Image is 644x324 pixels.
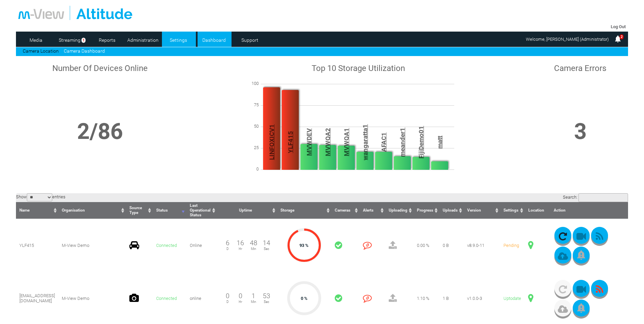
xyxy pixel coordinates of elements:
th: Action [550,202,628,219]
span: Pending [503,243,519,248]
span: Location [528,208,544,213]
th: Version : activate to sort column ascending [464,202,500,219]
span: 6 [226,239,229,247]
th: Uploads : activate to sort column ascending [439,202,464,219]
span: MVWQA1 [342,100,350,185]
h1: Camera Errors [535,64,625,73]
span: YLF415 [286,100,294,185]
span: MVWQA2 [324,100,331,185]
span: 53 [263,292,270,300]
h1: Top 10 Storage Utilization [186,64,531,73]
span: 0 [226,292,229,300]
span: Welcome, [PERSON_NAME] (Administrator) [526,37,609,42]
th: Uploading : activate to sort column ascending [385,202,413,219]
th: Organisation : activate to sort column ascending [58,202,126,219]
span: Action [554,208,566,213]
th: Name : activate to sort column ascending [16,202,58,219]
span: 14 [263,239,270,247]
span: Min [247,300,260,304]
span: 0 % [301,296,308,301]
a: Administration [126,35,159,45]
span: Cameras [335,208,350,213]
th: Uptime : activate to sort column ascending [217,202,277,219]
span: D [221,247,234,251]
h1: 2/86 [18,119,181,144]
span: Uploads [443,208,458,213]
a: Support [233,35,266,45]
img: bell_icon_gray.png [577,303,585,313]
span: 93 % [299,243,309,248]
img: bell_icon_gray.png [577,250,585,260]
span: Settings [503,208,518,213]
th: Location [525,202,550,219]
a: Reports [91,35,124,45]
span: Version [467,208,481,213]
span: 2 [620,34,624,39]
span: [EMAIL_ADDRESS][DOMAIN_NAME] [19,293,55,303]
i: 0 [363,241,372,250]
span: Storage [280,208,294,213]
span: M-View Demo [62,243,89,248]
span: Hr [234,300,247,304]
span: Alerts [363,208,373,213]
th: Storage : activate to sort column ascending [277,202,331,219]
span: 1.10 % [417,296,429,301]
span: Uploading [389,208,407,213]
span: 25 [242,145,262,150]
th: Settings : activate to sort column ascending [500,202,525,219]
input: Search: [578,193,628,202]
span: Source Type [129,205,142,215]
span: FijiDemo01 [417,100,425,185]
a: Camera Dashboard [64,48,105,54]
a: Settings [162,35,195,45]
i: 0 [363,294,372,303]
span: Sec [260,300,273,304]
label: Search: [563,195,628,200]
a: Camera Location [23,48,59,54]
span: meander1 [398,100,406,185]
select: Showentries [27,193,52,201]
span: Connected [156,296,177,301]
h1: Number Of Devices Online [18,64,181,73]
span: Last Operational Status [190,203,210,217]
span: 75 [242,102,262,107]
span: Sec [260,247,273,251]
span: M-View Demo [62,296,89,301]
label: Show entries [16,194,66,199]
span: LINFOXICV1 [268,100,275,185]
th: Last Operational Status : activate to sort column ascending [186,202,217,219]
span: 50 [242,124,262,129]
span: 1 [252,292,255,300]
span: Connected [156,243,177,248]
img: bell25.png [614,35,622,43]
span: AFAC1 [380,100,387,185]
span: Min [247,247,260,251]
span: 100 [242,81,262,86]
a: Streaming [55,35,84,45]
span: 0 [239,292,242,300]
td: Online [186,219,217,272]
span: 16 [237,239,244,247]
span: MVWDEV [305,100,313,185]
span: 0.00 % [417,243,429,248]
th: Progress : activate to sort column ascending [413,202,439,219]
h1: 3 [535,119,625,144]
span: 0 [242,166,262,172]
span: Organisation [62,208,85,213]
span: matt [436,100,443,185]
span: Hr [234,247,247,251]
span: Uptodate [503,296,521,301]
span: wangaratta1 [361,100,369,185]
th: Status : activate to sort column ascending [153,202,186,219]
th: Cameras : activate to sort column ascending [331,202,360,219]
span: D [221,300,234,304]
span: YLF415 [19,243,34,248]
td: 0 B [439,219,464,272]
a: Log Out [611,24,626,29]
a: Dashboard [198,35,231,45]
th: Source Type : activate to sort column ascending [126,202,153,219]
span: Progress [417,208,433,213]
span: 1 [81,38,86,43]
span: Name [19,208,30,213]
span: Uptime [239,208,252,213]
